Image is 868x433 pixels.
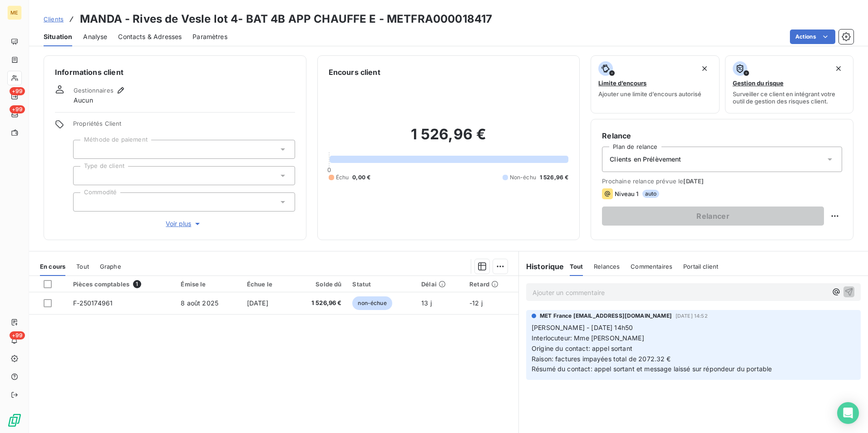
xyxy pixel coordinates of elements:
h6: Informations client [55,67,295,78]
span: Interlocuteur: Mme [PERSON_NAME] [532,334,644,342]
span: Échu [336,173,349,182]
span: +99 [10,87,25,95]
span: 0,00 € [352,173,370,182]
h6: Historique [519,261,564,272]
span: [DATE] [247,299,268,307]
span: Commentaires [631,263,672,270]
h6: Relance [602,130,842,141]
span: Tout [570,263,583,270]
span: Propriétés Client [73,120,295,133]
span: 8 août 2025 [181,299,218,307]
img: Logo LeanPay [7,413,22,428]
div: Échue le [247,280,286,288]
span: Non-échu [510,173,536,182]
span: 1 [133,280,141,288]
span: Tout [76,263,89,270]
span: Gestion du risque [733,79,784,87]
span: 13 j [421,299,432,307]
a: +99 [7,107,21,122]
span: -12 j [469,299,483,307]
span: [PERSON_NAME] - [DATE] 14h50 [532,324,633,331]
button: Relancer [602,207,824,226]
span: Résumé du contact: appel sortant et message laissé sur répondeur du portable [532,365,772,373]
span: 1 526,96 € [540,173,569,182]
button: Actions [790,30,835,44]
span: En cours [40,263,65,270]
span: Prochaine relance prévue le [602,177,842,185]
span: Contacts & Adresses [118,32,182,41]
button: Voir plus [73,219,295,229]
span: Relances [594,263,620,270]
div: ME [7,5,22,20]
span: [DATE] 14:52 [676,313,708,319]
span: Origine du contact: appel sortant [532,344,632,352]
span: Surveiller ce client en intégrant votre outil de gestion des risques client. [733,90,846,105]
div: Émise le [181,280,236,288]
span: +99 [10,331,25,340]
div: Retard [469,280,513,288]
span: F-250174961 [73,299,113,307]
span: Ajouter une limite d’encours autorisé [598,90,701,98]
span: Clients en Prélèvement [610,155,681,164]
span: non-échue [352,296,392,310]
span: Paramètres [192,32,227,41]
input: Ajouter une valeur [81,172,88,180]
div: Solde dû [296,280,341,288]
span: Graphe [100,263,121,270]
div: Pièces comptables [73,280,170,288]
div: Open Intercom Messenger [837,402,859,424]
h3: MANDA - Rives de Vesle lot 4- BAT 4B APP CHAUFFE E - METFRA000018417 [80,11,492,27]
a: Clients [44,15,64,24]
div: Statut [352,280,410,288]
div: Délai [421,280,459,288]
button: Limite d’encoursAjouter une limite d’encours autorisé [591,55,719,113]
span: 0 [327,166,331,173]
span: Gestionnaires [74,87,113,94]
h6: Encours client [329,67,380,78]
span: +99 [10,105,25,113]
span: Analyse [83,32,107,41]
span: MET France [EMAIL_ADDRESS][DOMAIN_NAME] [540,312,672,320]
input: Ajouter une valeur [81,198,88,206]
span: Situation [44,32,72,41]
span: Clients [44,15,64,23]
span: Portail client [683,263,718,270]
span: [DATE] [683,177,704,185]
input: Ajouter une valeur [81,145,88,153]
button: Gestion du risqueSurveiller ce client en intégrant votre outil de gestion des risques client. [725,55,853,113]
span: Aucun [74,96,93,105]
span: auto [642,190,660,198]
span: 1 526,96 € [296,299,341,308]
span: Raison: factures impayées total de 2072.32 € [532,355,671,363]
span: Niveau 1 [615,190,638,197]
span: Voir plus [166,219,202,228]
h2: 1 526,96 € [329,125,569,153]
span: Limite d’encours [598,79,646,87]
a: +99 [7,89,21,103]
